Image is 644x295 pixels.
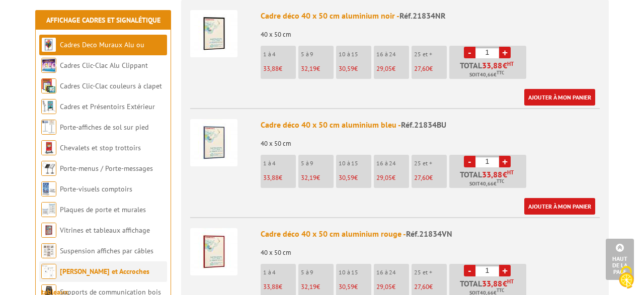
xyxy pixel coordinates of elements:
[507,60,514,67] sup: HT
[60,81,162,90] a: Cadres Clic-Clac couleurs à clapet
[261,242,600,256] p: 40 x 50 cm
[41,40,144,70] a: Cadres Deco Muraux Alu ou [GEOGRAPHIC_DATA]
[482,61,503,69] span: 33,88
[376,64,392,73] span: 29,05
[263,173,279,182] span: 33,88
[339,174,371,181] p: €
[301,173,316,182] span: 32,19
[414,173,429,182] span: 27,60
[499,265,511,276] a: +
[497,287,504,293] sup: TTC
[414,65,447,72] p: €
[480,180,494,188] span: 40,66
[261,24,600,38] p: 40 x 50 cm
[614,265,639,290] img: Cookies (fenêtre modale)
[60,246,153,255] a: Suspension affiches par câbles
[482,170,503,178] span: 33,88
[41,202,56,217] img: Plaques de porte et murales
[263,64,279,73] span: 33,88
[41,120,56,135] img: Porte-affiches de sol sur pied
[261,133,600,147] p: 40 x 50 cm
[376,174,409,181] p: €
[376,51,409,58] p: 16 à 24
[301,283,334,290] p: €
[60,102,155,111] a: Cadres et Présentoirs Extérieur
[301,269,334,276] p: 5 à 9
[464,47,475,58] a: -
[414,51,447,58] p: 25 et +
[41,264,56,279] img: Cimaises et Accroches tableaux
[376,269,409,276] p: 16 à 24
[339,65,371,72] p: €
[263,282,279,291] span: 33,88
[414,269,447,276] p: 25 et +
[401,120,446,130] span: Réf.21834BU
[399,11,446,21] span: Réf.21834NR
[60,164,153,173] a: Porte-menus / Porte-messages
[41,78,56,93] img: Cadres Clic-Clac couleurs à clapet
[339,282,354,291] span: 30,59
[41,161,56,176] img: Porte-menus / Porte-messages
[507,169,514,176] sup: HT
[60,205,146,214] a: Plaques de porte et murales
[414,174,447,181] p: €
[376,283,409,290] p: €
[41,37,56,52] img: Cadres Deco Muraux Alu ou Bois
[339,269,371,276] p: 10 à 15
[46,16,160,25] a: Affichage Cadres et Signalétique
[503,61,507,69] span: €
[507,278,514,285] sup: HT
[190,228,237,275] img: Cadre déco 40 x 50 cm aluminium rouge
[301,174,334,181] p: €
[497,70,504,75] sup: TTC
[499,47,511,58] a: +
[482,279,503,287] span: 33,88
[301,282,316,291] span: 32,19
[190,119,237,166] img: Cadre déco 40 x 50 cm aluminium bleu
[497,178,504,184] sup: TTC
[301,64,316,73] span: 32,19
[414,160,447,167] p: 25 et +
[339,160,371,167] p: 10 à 15
[339,51,371,58] p: 10 à 15
[376,160,409,167] p: 16 à 24
[414,64,429,73] span: 27,60
[60,226,150,235] a: Vitrines et tableaux affichage
[464,156,475,167] a: -
[339,283,371,290] p: €
[301,65,334,72] p: €
[464,265,475,276] a: -
[414,282,429,291] span: 27,60
[60,143,141,152] a: Chevalets et stop trottoirs
[406,229,452,239] span: Réf.21834VN
[190,10,237,57] img: Cadre déco 40 x 50 cm aluminium noir
[376,282,392,291] span: 29,05
[609,261,644,295] button: Cookies (fenêtre modale)
[503,170,507,178] span: €
[606,239,634,280] a: Haut de la page
[41,223,56,238] img: Vitrines et tableaux affichage
[301,51,334,58] p: 5 à 9
[376,65,409,72] p: €
[41,243,56,258] img: Suspension affiches par câbles
[480,71,494,79] span: 40,66
[41,140,56,155] img: Chevalets et stop trottoirs
[499,156,511,167] a: +
[263,269,296,276] p: 1 à 4
[261,119,600,131] div: Cadre déco 40 x 50 cm aluminium bleu -
[263,160,296,167] p: 1 à 4
[60,61,148,70] a: Cadres Clic-Clac Alu Clippant
[263,65,296,72] p: €
[263,51,296,58] p: 1 à 4
[263,174,296,181] p: €
[414,283,447,290] p: €
[469,71,504,79] span: Soit €
[301,160,334,167] p: 5 à 9
[376,173,392,182] span: 29,05
[524,198,595,215] a: Ajouter à mon panier
[41,99,56,114] img: Cadres et Présentoirs Extérieur
[503,279,507,287] span: €
[339,64,354,73] span: 30,59
[41,181,56,196] img: Porte-visuels comptoirs
[469,180,504,188] span: Soit €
